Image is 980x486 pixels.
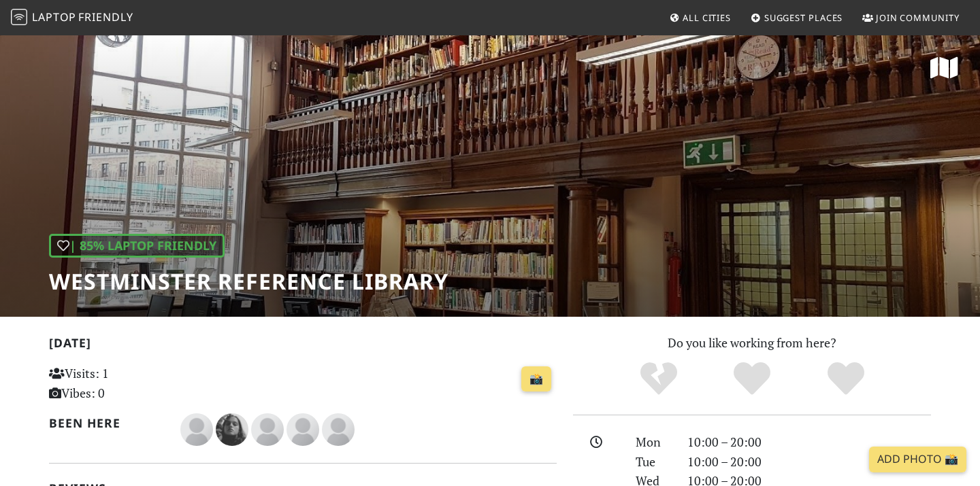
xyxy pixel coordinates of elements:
[857,5,965,30] a: Join Community
[49,268,448,294] h1: Westminster Reference Library
[322,420,355,436] span: Sonsoles ortega
[251,420,287,436] span: Amy H
[573,333,931,353] p: Do you like working from here?
[627,432,679,452] div: Mon
[745,5,849,30] a: Suggest Places
[78,10,133,24] span: Friendly
[216,413,248,446] img: 3800-beatriz.jpg
[11,6,133,30] a: LaptopFriendly LaptopFriendly
[251,413,284,446] img: blank-535327c66bd565773addf3077783bbfce4b00ec00e9fd257753287c682c7fa38.png
[11,9,27,25] img: LaptopFriendly
[180,420,216,436] span: Michael Windmill
[679,432,939,452] div: 10:00 – 20:00
[216,420,251,436] span: Beatriz Coutinho Guimarães
[664,5,736,30] a: All Cities
[287,420,322,436] span: James Lowsley Williams
[683,12,731,24] span: All Cities
[322,413,355,446] img: blank-535327c66bd565773addf3077783bbfce4b00ec00e9fd257753287c682c7fa38.png
[627,452,679,472] div: Tue
[764,12,843,24] span: Suggest Places
[876,12,960,24] span: Join Community
[705,360,799,398] div: Yes
[521,366,551,392] a: 📸
[180,413,213,446] img: blank-535327c66bd565773addf3077783bbfce4b00ec00e9fd257753287c682c7fa38.png
[49,336,557,355] h2: [DATE]
[49,364,208,403] p: Visits: 1 Vibes: 0
[679,452,939,472] div: 10:00 – 20:00
[287,413,319,446] img: blank-535327c66bd565773addf3077783bbfce4b00ec00e9fd257753287c682c7fa38.png
[49,416,164,430] h2: Been here
[612,360,706,398] div: No
[49,234,225,258] div: | 85% Laptop Friendly
[32,10,76,24] span: Laptop
[799,360,893,398] div: Definitely!
[869,447,966,472] a: Add Photo 📸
